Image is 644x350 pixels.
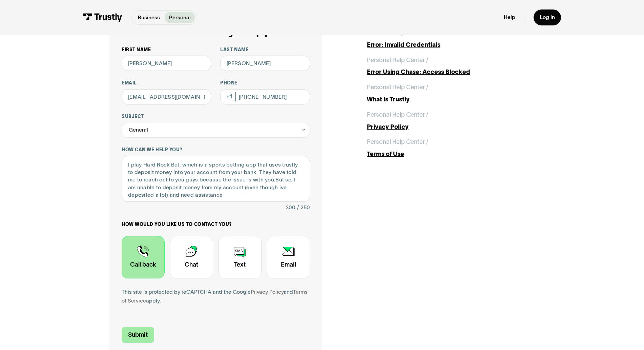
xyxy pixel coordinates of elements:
div: Personal Help Center / [367,110,428,119]
div: General [129,125,148,135]
label: How can we help you? [122,147,310,153]
div: 300 [286,203,295,212]
label: Phone [220,80,310,86]
div: Error: Invalid Credentials [367,40,535,50]
div: This site is protected by reCAPTCHA and the Google and apply. [122,288,310,306]
div: What is Trustly [367,95,535,104]
div: Personal Help Center / [367,56,428,65]
div: Log in [540,14,555,21]
div: / 250 [297,203,310,212]
a: Personal Help Center /Terms of Use [367,137,535,159]
a: Personal Help Center /Error Using Chase: Access Blocked [367,56,535,77]
a: Privacy Policy [251,289,284,295]
a: Business [133,12,165,23]
a: Help [504,14,515,21]
a: Personal Help Center /Privacy Policy [367,110,535,132]
label: How would you like us to contact you? [122,221,310,228]
p: Business [138,14,160,22]
a: Personal Help Center /Error: Invalid Credentials [367,28,535,50]
p: Personal [169,14,191,22]
a: Log in [534,9,561,25]
img: Trustly Logo [83,13,122,22]
input: Howard [220,56,310,71]
div: Privacy Policy [367,122,535,132]
div: Error Using Chase: Access Blocked [367,67,535,77]
label: Subject [122,114,310,120]
div: Personal Help Center / [367,83,428,92]
input: (555) 555-5555 [220,89,310,104]
input: alex@mail.com [122,89,211,104]
div: Terms of Use [367,150,535,159]
label: First name [122,47,211,53]
form: Contact Trustly Support [122,47,310,343]
div: Personal Help Center / [367,137,428,147]
input: Alex [122,56,211,71]
label: Email [122,80,211,86]
input: Submit [122,327,154,343]
a: Personal [165,12,195,23]
label: Last name [220,47,310,53]
a: Personal Help Center /What is Trustly [367,83,535,104]
div: General [122,123,310,138]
